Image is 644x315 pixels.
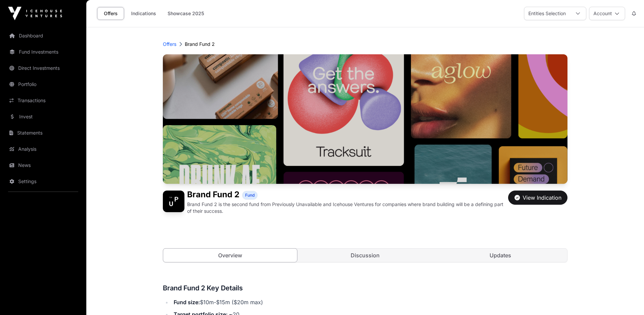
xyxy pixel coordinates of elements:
[508,197,567,204] a: View Indication
[163,41,176,48] a: Offers
[163,248,297,262] a: Overview
[5,109,81,124] a: Invest
[298,249,432,262] a: Discussion
[163,283,567,293] h3: Brand Fund 2 Key Details
[5,45,81,59] a: Fund Investments
[172,297,567,307] li: $10m-$15m ($20m max)
[5,28,81,43] a: Dashboard
[5,93,81,108] a: Transactions
[8,7,62,20] img: Icehouse Ventures Logo
[589,7,625,20] button: Account
[163,54,567,184] img: Brand Fund 2
[433,249,567,262] a: Updates
[174,299,200,306] strong: Fund size:
[97,7,124,20] a: Offers
[515,194,561,202] div: View Indication
[185,41,215,48] p: Brand Fund 2
[187,191,239,200] h1: Brand Fund 2
[245,193,255,198] span: Fund
[163,249,567,262] nav: Tabs
[5,77,81,92] a: Portfolio
[187,201,505,214] p: Brand Fund 2 is the second fund from Previously Unavailable and Icehouse Ventures for companies w...
[5,174,81,189] a: Settings
[163,7,208,20] a: Showcase 2025
[610,283,644,315] iframe: Chat Widget
[5,158,81,173] a: News
[508,191,567,205] button: View Indication
[163,191,184,212] img: Brand Fund 2
[5,142,81,156] a: Analysis
[5,61,81,76] a: Direct Investments
[127,7,160,20] a: Indications
[5,125,81,140] a: Statements
[524,7,570,20] div: Entities Selection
